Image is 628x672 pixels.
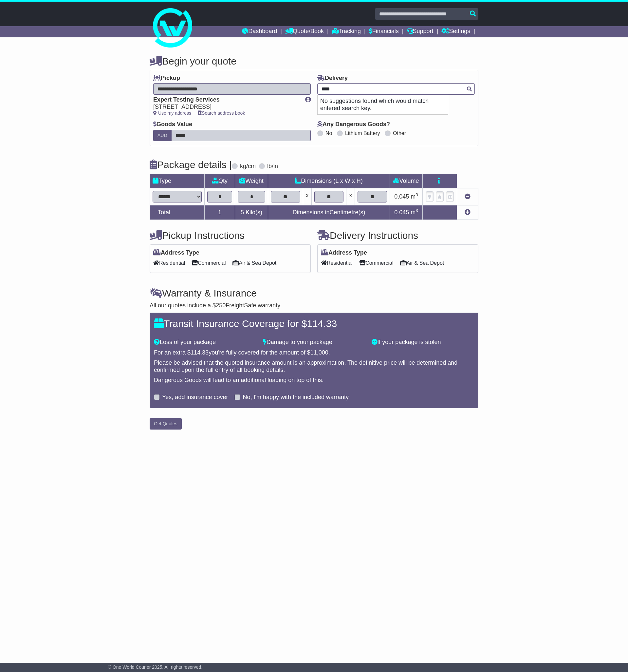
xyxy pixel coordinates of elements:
td: 1 [205,205,235,220]
sup: 3 [416,192,418,197]
label: Address Type [153,249,199,257]
a: Tracking [332,26,361,37]
a: Support [407,26,434,37]
a: Quote/Book [285,26,324,37]
div: [STREET_ADDRESS] [153,104,299,111]
span: 11,000 [310,349,328,356]
a: Use my address [153,110,191,116]
label: kg/cm [240,163,256,170]
label: Pickup [153,75,180,82]
label: Delivery [317,75,348,82]
td: Weight [235,174,268,188]
span: Commercial [192,258,226,268]
label: Any Dangerous Goods? [317,121,390,128]
typeahead: Please provide city [317,83,475,95]
label: Other [393,130,406,136]
a: Remove this item [465,193,471,200]
label: Lithium Battery [345,130,380,136]
a: Dashboard [242,26,277,37]
span: 114.33 [191,349,209,356]
h4: Pickup Instructions [150,230,311,241]
span: Air & Sea Depot [232,258,277,268]
label: Address Type [321,249,367,257]
button: Get Quotes [150,418,182,430]
h4: Begin your quote [150,56,478,67]
span: 0.045 [394,209,409,216]
div: Loss of your package [151,339,260,346]
span: Residential [321,258,353,268]
td: Kilo(s) [235,205,268,220]
span: Air & Sea Depot [400,258,444,268]
label: No [325,130,332,136]
div: All our quotes include a $ FreightSafe warranty. [150,302,478,309]
label: lb/in [267,163,278,170]
span: 0.045 [394,193,409,200]
span: Commercial [359,258,393,268]
td: Dimensions (L x W x H) [268,174,390,188]
a: Settings [441,26,470,37]
label: Goods Value [153,121,192,128]
h4: Delivery Instructions [317,230,478,241]
a: Financials [369,26,399,37]
h4: Transit Insurance Coverage for $ [154,318,474,329]
td: Dimensions in Centimetre(s) [268,205,390,220]
span: m [411,193,418,200]
td: Qty [205,174,235,188]
a: Add new item [465,209,471,216]
a: Search address book [198,110,245,116]
sup: 3 [416,208,418,213]
span: Residential [153,258,185,268]
h4: Package details | [150,159,232,170]
span: m [411,209,418,216]
td: Type [150,174,205,188]
td: Volume [390,174,422,188]
p: No suggestions found which would match entered search key. [318,95,448,114]
div: For an extra $ you're fully covered for the amount of $ . [154,349,474,356]
td: x [346,188,355,205]
label: AUD [153,130,172,141]
div: Damage to your package [260,339,369,346]
div: If your package is stolen [368,339,477,346]
span: 114.33 [307,318,337,329]
span: 250 [216,302,226,309]
span: 5 [241,209,244,216]
label: No, I'm happy with the included warranty [243,394,349,401]
span: © One World Courier 2025. All rights reserved. [108,664,203,670]
h4: Warranty & Insurance [150,288,478,298]
div: Expert Testing Services [153,96,299,104]
td: x [303,188,311,205]
div: Dangerous Goods will lead to an additional loading on top of this. [154,377,474,384]
div: Please be advised that the quoted insurance amount is an approximation. The definitive price will... [154,359,474,374]
label: Yes, add insurance cover [162,394,228,401]
td: Total [150,205,205,220]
